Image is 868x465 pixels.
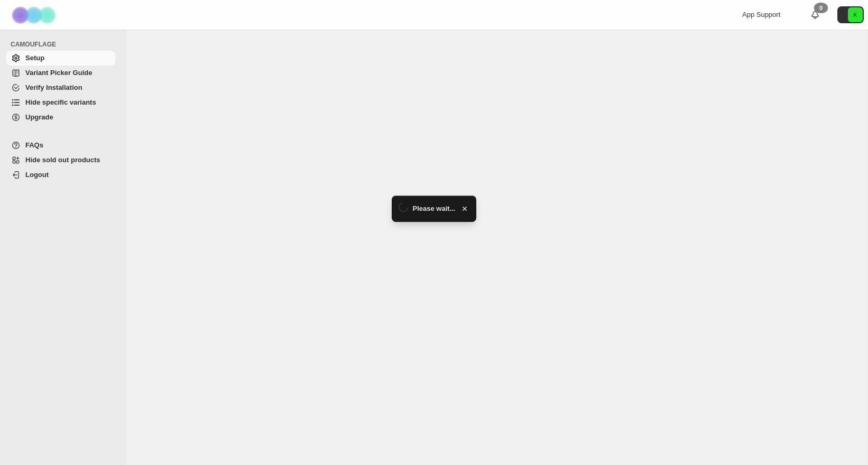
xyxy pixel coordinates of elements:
a: Hide specific variants [6,95,115,110]
span: Upgrade [25,113,53,121]
a: FAQs [6,138,115,153]
span: Hide specific variants [25,98,96,106]
span: CAMOUFLAGE [11,40,119,49]
img: Camouflage [8,1,61,30]
a: Upgrade [6,110,115,125]
a: Setup [6,51,115,66]
a: Logout [6,168,115,182]
span: Avatar with initials K [848,7,863,22]
span: Please wait... [413,203,456,214]
a: Hide sold out products [6,153,115,168]
button: Avatar with initials K [837,6,864,23]
span: Verify Installation [25,83,82,91]
span: Variant Picker Guide [25,69,92,77]
span: Hide sold out products [25,156,100,164]
a: Variant Picker Guide [6,66,115,80]
span: Setup [25,54,44,62]
span: Logout [25,171,49,179]
span: FAQs [25,141,43,149]
div: 0 [814,3,828,13]
a: Verify Installation [6,80,115,95]
text: K [853,12,857,18]
a: 0 [810,10,820,20]
span: App Support [742,11,780,18]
